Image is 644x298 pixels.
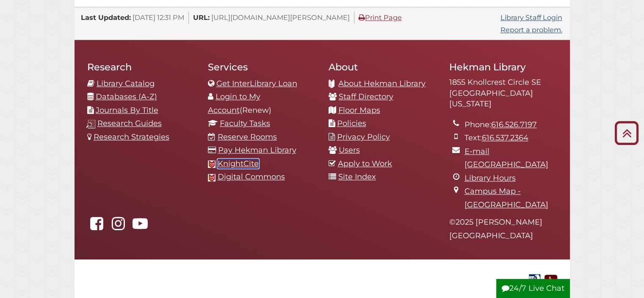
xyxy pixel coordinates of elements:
[216,79,297,88] a: Get InterLibrary Loan
[449,77,557,110] address: 1855 Knollcrest Circle SE [GEOGRAPHIC_DATA][US_STATE]
[338,79,426,88] a: About Hekman Library
[359,13,402,22] a: Print Page
[527,273,542,285] img: Government Documents Federal Depository Library
[464,118,557,132] li: Phone:
[133,13,184,22] span: [DATE] 12:31 PM
[449,216,557,242] p: © 2025 [PERSON_NAME][GEOGRAPHIC_DATA]
[611,126,642,140] a: Back to Top
[208,160,216,168] img: Calvin favicon logo
[464,131,557,145] li: Text:
[193,13,210,22] span: URL:
[337,132,390,142] a: Privacy Policy
[544,274,557,283] a: Disability Assistance
[87,61,195,73] h2: Research
[339,92,393,101] a: Staff Directory
[94,132,169,142] a: Research Strategies
[218,145,296,155] a: Pay Hekman Library
[464,173,516,183] a: Library Hours
[97,79,155,88] a: Library Catalog
[208,92,260,115] a: Login to My Account
[97,119,162,128] a: Research Guides
[449,61,557,73] h2: Hekman Library
[208,174,216,181] img: Calvin favicon logo
[338,172,376,181] a: Site Index
[359,14,365,21] i: Print Page
[337,119,366,128] a: Policies
[109,222,128,231] a: hekmanlibrary on Instagram
[87,222,107,231] a: Hekman Library on Facebook
[130,222,150,231] a: Hekman Library on YouTube
[527,274,542,283] a: Government Documents Federal Depository Library
[96,92,157,101] a: Databases (A-Z)
[544,273,557,285] img: Disability Assistance
[500,25,562,34] a: Report a problem.
[208,90,316,117] li: (Renew)
[218,132,277,142] a: Reserve Rooms
[339,145,360,155] a: Users
[81,13,131,22] span: Last Updated:
[500,13,562,22] a: Library Staff Login
[218,172,285,181] a: Digital Commons
[208,61,316,73] h2: Services
[482,133,528,142] a: 616.537.2364
[211,13,350,22] span: [URL][DOMAIN_NAME][PERSON_NAME]
[220,119,270,128] a: Faculty Tasks
[86,120,95,128] img: research-guides-icon-white_37x37.png
[338,106,380,115] a: Floor Maps
[464,147,548,170] a: E-mail [GEOGRAPHIC_DATA]
[464,187,548,209] a: Campus Map - [GEOGRAPHIC_DATA]
[338,159,392,168] a: Apply to Work
[491,120,537,129] a: 616.526.7197
[329,61,437,73] h2: About
[218,159,259,168] a: KnightCite
[96,106,158,115] a: Journals By Title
